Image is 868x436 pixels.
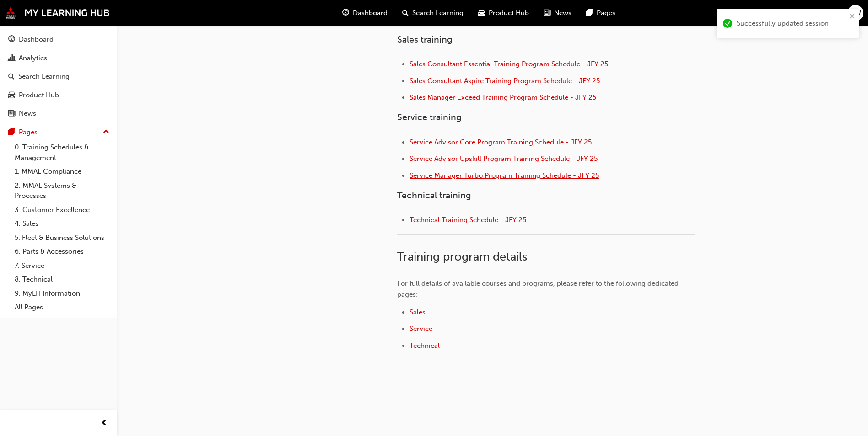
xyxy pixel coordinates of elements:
[410,216,526,224] a: Technical Training Schedule - JFY 25
[8,54,15,63] span: chart-icon
[737,18,846,29] div: Successfully updated session
[4,87,113,104] a: Product Hub
[412,8,464,18] span: Search Learning
[4,124,113,141] button: Pages
[19,34,54,45] div: Dashboard
[410,77,600,85] a: Sales Consultant Aspire Training Program Schedule - JFY 25
[410,93,596,101] a: Sales Manager Exceed Training Program Schedule - JFY 25
[410,308,426,316] a: Sales
[410,324,432,333] a: Service
[11,259,113,273] a: 7. Service
[103,126,109,138] span: up-icon
[18,71,70,82] div: Search Learning
[4,105,113,122] a: News
[19,53,47,64] div: Analytics
[397,112,462,122] span: Service training
[342,7,349,19] span: guage-icon
[11,179,113,203] a: 2. MMAL Systems & Processes
[410,341,440,350] a: Technical
[19,90,59,101] div: Product Hub
[101,418,108,429] span: prev-icon
[8,73,15,81] span: search-icon
[11,165,113,179] a: 1. MMAL Compliance
[4,29,113,124] button: DashboardAnalyticsSearch LearningProduct HubNews
[8,128,15,137] span: pages-icon
[489,8,529,18] span: Product Hub
[335,4,395,22] a: guage-iconDashboard
[11,272,113,287] a: 8. Technical
[410,154,598,163] a: Service Advisor Upskill Program Training Schedule - JFY 25
[586,7,593,19] span: pages-icon
[11,287,113,301] a: 9. MyLH Information
[11,300,113,314] a: All Pages
[8,36,15,44] span: guage-icon
[19,127,38,138] div: Pages
[536,4,579,22] a: news-iconNews
[397,34,453,45] span: Sales training
[410,60,608,68] a: Sales Consultant Essential Training Program Schedule - JFY 25
[597,8,615,18] span: Pages
[4,68,113,85] a: Search Learning
[395,4,471,22] a: search-iconSearch Learning
[397,279,680,298] span: For full details of available courses and programs, please refer to the following dedicated pages:
[11,217,113,231] a: 4. Sales
[402,7,409,19] span: search-icon
[410,171,599,180] a: Service Manager Turbo Program Training Schedule - JFY 25
[397,250,527,264] span: Training program details
[579,4,623,22] a: pages-iconPages
[847,5,863,21] button: DW
[8,110,15,118] span: news-icon
[4,50,113,67] a: Analytics
[544,7,550,19] span: news-icon
[353,8,388,18] span: Dashboard
[11,203,113,217] a: 3. Customer Excellence
[4,31,113,48] a: Dashboard
[478,7,485,19] span: car-icon
[11,245,113,259] a: 6. Parts & Accessories
[471,4,536,22] a: car-iconProduct Hub
[8,91,15,100] span: car-icon
[849,12,856,23] button: close
[397,190,471,201] span: Technical training
[554,8,571,18] span: News
[5,7,110,19] img: mmal
[11,140,113,165] a: 0. Training Schedules & Management
[11,231,113,245] a: 5. Fleet & Business Solutions
[410,138,592,146] a: Service Advisor Core Program Training Schedule - JFY 25
[19,108,36,119] div: News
